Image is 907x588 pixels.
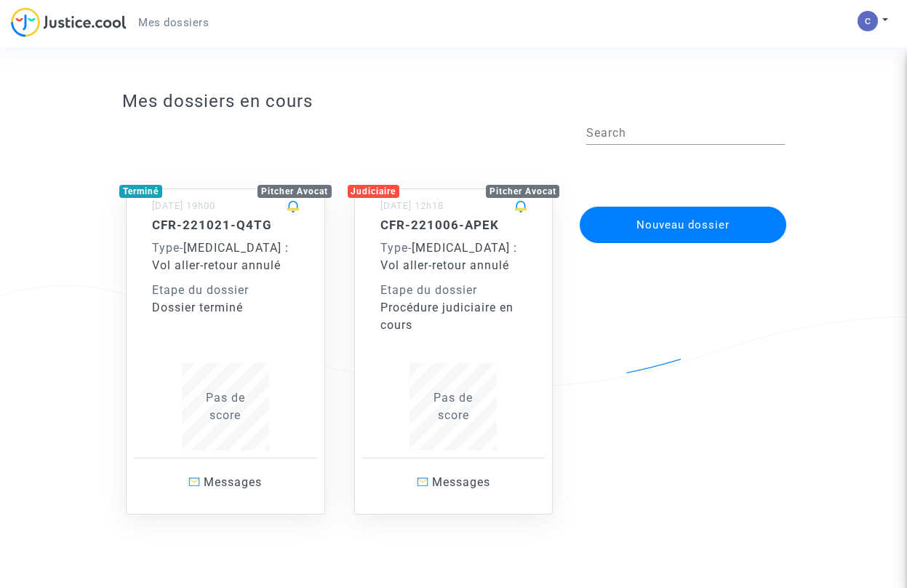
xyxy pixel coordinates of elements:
div: Dossier terminé [152,299,299,317]
span: Messages [204,475,262,489]
div: Pitcher Avocat [486,185,560,198]
span: [MEDICAL_DATA] : Vol aller-retour annulé [380,241,517,272]
div: Procédure judiciaire en cours [380,299,527,334]
span: Type [380,241,408,255]
span: [MEDICAL_DATA] : Vol aller-retour annulé [152,241,289,272]
small: [DATE] 19h00 [152,200,215,211]
h5: CFR-221021-Q4TG [152,218,299,232]
a: JudiciairePitcher Avocat[DATE] 12h18CFR-221006-APEKType-[MEDICAL_DATA] : Vol aller-retour annuléE... [340,159,568,514]
h3: Mes dossiers en cours [122,91,785,112]
span: - [152,241,183,255]
div: Etape du dossier [380,282,527,299]
h5: CFR-221006-APEK [380,218,527,232]
a: Messages [362,458,546,506]
span: Pas de score [206,391,245,422]
div: Judiciaire [348,185,400,198]
img: jc-logo.svg [11,7,127,37]
a: Mes dossiers [127,12,220,33]
a: TerminéPitcher Avocat[DATE] 19h00CFR-221021-Q4TGType-[MEDICAL_DATA] : Vol aller-retour annuléEtap... [111,159,340,514]
div: Terminé [119,185,162,198]
div: Pitcher Avocat [257,185,332,198]
a: Messages [134,458,317,506]
span: Pas de score [433,391,473,422]
button: Nouveau dossier [580,207,786,243]
span: - [380,241,412,255]
small: [DATE] 12h18 [380,200,444,211]
span: Mes dossiers [138,16,209,29]
span: Type [152,241,180,255]
a: Nouveau dossier [578,197,788,211]
div: Etape du dossier [152,282,299,299]
img: ALm5wu1ABGGbcRPG_LcoL4UuT6JrRgqfuUHECCu7dsQo=s96-c [858,11,878,31]
span: Messages [432,475,490,489]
